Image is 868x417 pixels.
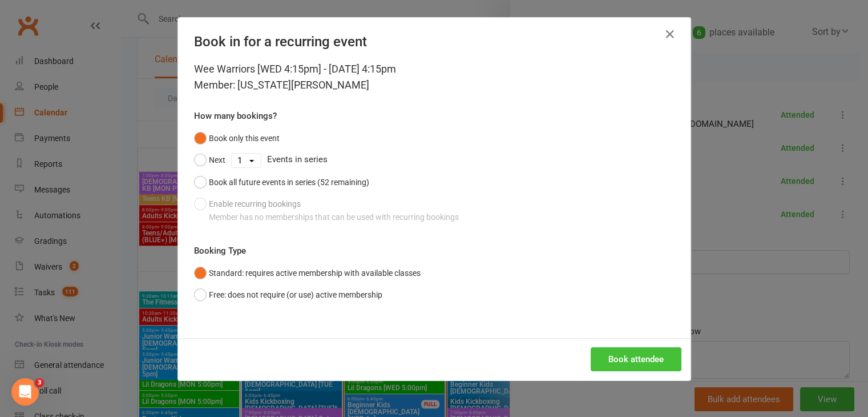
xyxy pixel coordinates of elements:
[194,61,675,93] div: Wee Warriors [WED 4:15pm] - [DATE] 4:15pm Member: [US_STATE][PERSON_NAME]
[11,378,39,406] iframe: Intercom live chat
[209,176,369,189] div: Book all future events in series (52 remaining)
[194,149,675,171] div: Events in series
[591,347,681,371] button: Book attendee
[194,244,246,258] label: Booking Type
[194,262,421,284] button: Standard: requires active membership with available classes
[661,25,679,43] button: Close
[194,127,280,149] button: Book only this event
[194,34,675,50] h4: Book in for a recurring event
[194,284,382,306] button: Free: does not require (or use) active membership
[194,149,225,171] button: Next
[194,171,369,193] button: Book all future events in series (52 remaining)
[35,378,44,387] span: 3
[194,109,277,123] label: How many bookings?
